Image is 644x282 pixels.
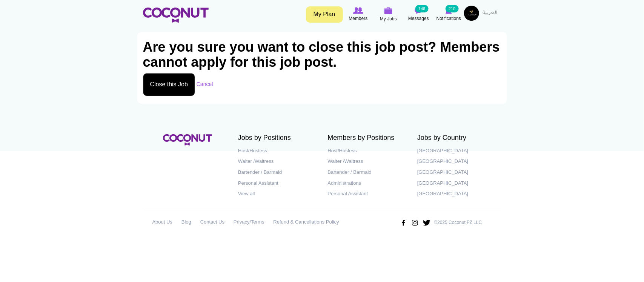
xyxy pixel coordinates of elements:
a: [GEOGRAPHIC_DATA] [417,189,496,199]
span: Notifications [437,15,461,22]
a: Blog [181,217,191,228]
a: [GEOGRAPHIC_DATA] [417,146,496,156]
img: Twitter [423,217,431,229]
a: Waiter /Waitress [328,156,406,167]
a: Personal Assistant [238,178,317,189]
a: Privacy/Terms [234,217,264,228]
small: 146 [415,5,428,12]
a: Contact Us [200,217,224,228]
a: My Jobs My Jobs [373,6,404,23]
button: Close this Job [143,73,195,96]
span: Messages [408,15,429,22]
small: 210 [446,5,458,12]
h1: Are you sure you want to close this job post? Members cannot apply for this job post. [143,36,501,73]
h2: Jobs by Positions [238,134,317,142]
a: My Plan [306,6,343,23]
a: [GEOGRAPHIC_DATA] [417,156,496,167]
a: Host/Hostess [328,146,406,156]
img: Coconut [163,134,212,146]
a: Refund & Cancellations Policy [274,217,339,228]
a: Bartender / Barmaid [238,167,317,178]
a: Messages Messages 146 [404,6,434,23]
a: [GEOGRAPHIC_DATA] [417,167,496,178]
a: Host/Hostess [238,146,317,156]
a: [GEOGRAPHIC_DATA] [417,178,496,189]
a: Administrations [328,178,406,189]
img: Notifications [446,7,452,14]
a: Waiter /Waitress [238,156,317,167]
span: Members [349,15,367,22]
a: Bartender / Barmaid [328,167,406,178]
img: Instagram [411,217,419,229]
h2: Members by Positions [328,134,406,142]
img: Browse Members [353,7,363,14]
img: Messages [415,7,423,14]
span: My Jobs [380,15,397,23]
a: View all [238,189,317,199]
img: My Jobs [384,7,393,14]
img: Facebook [399,217,407,229]
img: Home [143,8,209,23]
p: ©2025 Coconut FZ LLC [434,219,482,226]
a: Browse Members Members [343,6,373,23]
a: About Us [152,217,172,228]
a: العربية [479,6,501,21]
h2: Jobs by Country [417,134,496,142]
a: Cancel [197,81,213,87]
a: Personal Assistant [328,189,406,199]
a: Notifications Notifications 210 [434,6,464,23]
